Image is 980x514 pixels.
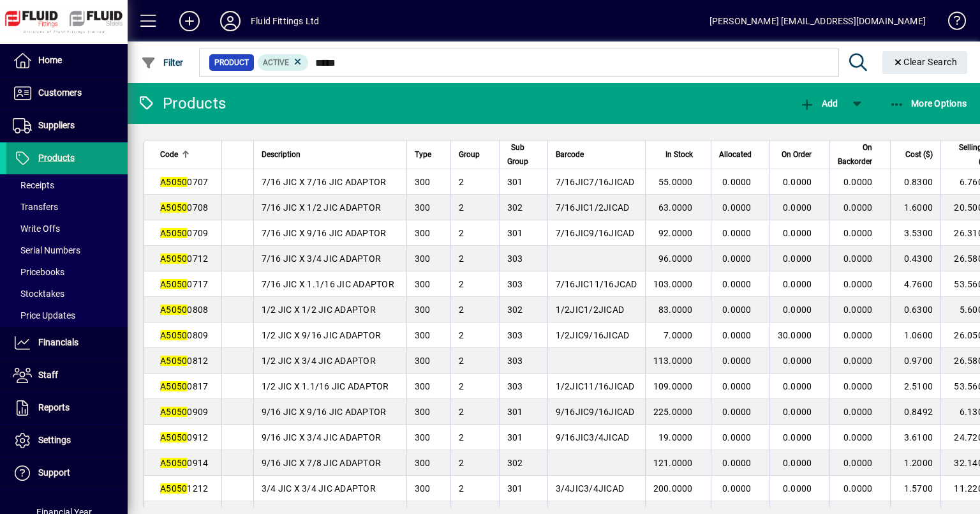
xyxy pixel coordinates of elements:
[262,458,382,468] span: 9/16 JIC X 7/8 JIC ADAPTOR
[160,483,187,494] em: A5050
[138,51,187,74] button: Filter
[722,253,752,264] span: 0.0000
[258,54,309,71] mat-chip: Activation Status: Active
[262,305,376,315] span: 1/2 JIC X 1/2 JIC ADAPTOR
[6,425,128,457] a: Settings
[719,147,752,162] span: Allocated
[415,356,431,366] span: 300
[160,381,187,391] em: A5050
[160,330,208,340] span: 0809
[13,310,75,321] span: Price Updates
[890,476,940,501] td: 1.5700
[160,177,187,187] em: A5050
[890,322,940,348] td: 1.0600
[783,407,812,417] span: 0.0000
[507,432,523,442] span: 301
[722,356,752,366] span: 0.0000
[415,458,431,468] span: 300
[6,392,128,424] a: Reports
[905,147,933,162] span: Cost ($)
[664,330,693,340] span: 7.0000
[722,202,752,213] span: 0.0000
[890,195,940,220] td: 1.6000
[262,432,382,442] span: 9/16 JIC X 3/4 JIC ADAPTOR
[507,356,523,366] span: 303
[38,435,71,445] span: Settings
[137,93,226,114] div: Products
[556,381,635,391] span: 1/2JIC11/16JICAD
[210,10,251,33] button: Profile
[658,177,693,187] span: 55.0000
[843,432,873,442] span: 0.0000
[38,55,62,65] span: Home
[658,202,693,213] span: 63.0000
[160,356,208,366] span: 0812
[13,267,64,277] span: Pricebooks
[415,202,431,213] span: 300
[843,177,873,187] span: 0.0000
[843,279,873,289] span: 0.0000
[160,202,208,213] span: 0708
[262,356,376,366] span: 1/2 JIC X 3/4 JIC ADAPTOR
[890,220,940,246] td: 3.5300
[783,253,812,264] span: 0.0000
[843,483,873,494] span: 0.0000
[722,407,752,417] span: 0.0000
[507,279,523,289] span: 303
[160,356,187,366] em: A5050
[507,305,523,315] span: 302
[6,305,128,326] a: Price Updates
[262,253,382,264] span: 7/16 JIC X 3/4 JIC ADAPTOR
[783,228,812,238] span: 0.0000
[889,98,967,109] span: More Options
[722,279,752,289] span: 0.0000
[556,177,635,187] span: 7/16JIC7/16JICAD
[722,330,752,340] span: 0.0000
[507,330,523,340] span: 303
[783,356,812,366] span: 0.0000
[556,330,630,340] span: 1/2JIC9/16JICAD
[262,279,394,289] span: 7/16 JIC X 1.1/16 JIC ADAPTOR
[160,483,208,494] span: 1212
[160,381,208,391] span: 0817
[556,305,625,315] span: 1/2JIC1/2JICAD
[890,169,940,195] td: 0.8300
[38,153,75,163] span: Products
[890,246,940,271] td: 0.4300
[6,327,128,359] a: Financials
[843,356,873,366] span: 0.0000
[160,228,208,238] span: 0709
[783,381,812,391] span: 0.0000
[507,407,523,417] span: 301
[459,147,491,162] div: Group
[783,483,812,494] span: 0.0000
[6,457,128,489] a: Support
[459,458,464,468] span: 2
[38,87,82,98] span: Customers
[796,92,841,115] button: Add
[556,147,584,162] span: Barcode
[262,147,399,162] div: Description
[415,407,431,417] span: 300
[415,330,431,340] span: 300
[262,381,389,391] span: 1/2 JIC X 1.1/16 JIC ADAPTOR
[169,10,210,33] button: Add
[6,239,128,261] a: Serial Numbers
[6,110,128,142] a: Suppliers
[843,381,873,391] span: 0.0000
[160,330,187,340] em: A5050
[658,253,693,264] span: 96.0000
[13,202,58,212] span: Transfers
[783,305,812,315] span: 0.0000
[415,147,443,162] div: Type
[722,305,752,315] span: 0.0000
[160,458,208,468] span: 0914
[722,381,752,391] span: 0.0000
[556,407,635,417] span: 9/16JIC9/16JICAD
[160,407,208,417] span: 0909
[890,374,940,399] td: 2.5100
[262,228,387,238] span: 7/16 JIC X 9/16 JIC ADAPTOR
[783,177,812,187] span: 0.0000
[556,279,637,289] span: 7/16JIC11/16JCAD
[722,228,752,238] span: 0.0000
